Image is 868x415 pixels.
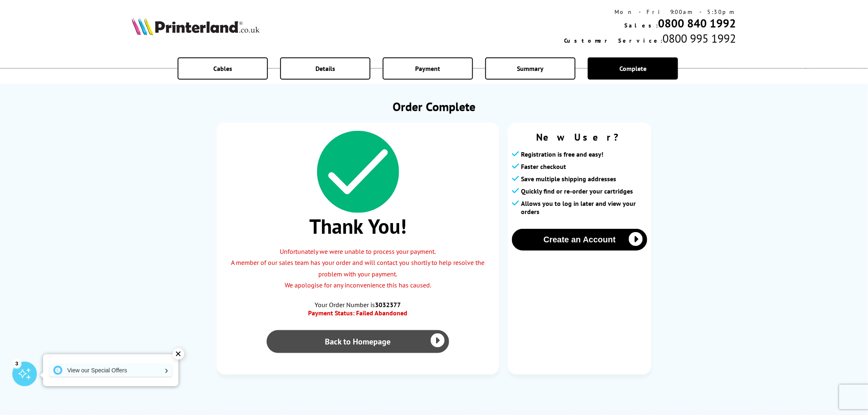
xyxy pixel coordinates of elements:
div: ✕ [173,348,184,360]
span: Customer Service: [564,37,663,44]
b: 3032377 [375,301,401,309]
div: Mon - Fri 9:00am - 5:30pm [564,8,736,16]
span: 0800 995 1992 [663,31,736,46]
span: Faster checkout [521,162,566,171]
span: Complete [619,64,646,73]
span: Details [315,64,335,73]
span: Thank You! [225,213,491,239]
div: 3 [12,359,21,368]
span: Allows you to log in later and view your orders [521,199,647,216]
a: 0800 840 1992 [658,16,736,31]
span: Your Order Number is [225,301,491,309]
span: Cables [213,64,232,73]
a: View our Special Offers [49,364,172,377]
span: Quickly find or re-order your cartridges [521,187,633,195]
span: Payment Status: [308,309,355,317]
span: Failed Abandoned [356,309,408,317]
span: New User? [512,131,647,144]
p: Unfortunately we were unable to process your payment. A member of our sales team has your order a... [225,246,491,291]
h1: Order Complete [217,98,651,114]
a: Back to Homepage [267,330,449,353]
img: Printerland Logo [132,17,260,35]
span: Summary [517,64,544,73]
span: Registration is free and easy! [521,150,603,158]
span: Save multiple shipping addresses [521,175,616,183]
span: Payment [416,64,441,73]
span: Sales: [625,22,658,29]
button: Create an Account [512,229,647,251]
